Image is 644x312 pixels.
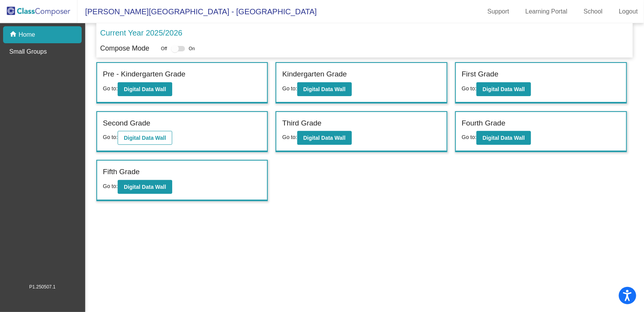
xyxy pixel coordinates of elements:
[103,69,185,80] label: Pre - Kindergarten Grade
[100,43,149,54] p: Compose Mode
[613,5,644,18] a: Logout
[124,86,166,92] b: Digital Data Wall
[103,85,118,92] span: Go to:
[118,131,172,145] button: Digital Data Wall
[476,82,531,96] button: Digital Data Wall
[124,135,166,141] b: Digital Data Wall
[103,134,118,140] span: Go to:
[103,183,118,189] span: Go to:
[519,5,574,18] a: Learning Portal
[100,27,182,39] p: Current Year 2025/2026
[118,82,172,96] button: Digital Data Wall
[118,180,172,194] button: Digital Data Wall
[297,131,352,145] button: Digital Data Wall
[161,45,167,52] span: Off
[19,30,35,39] p: Home
[9,47,47,56] p: Small Groups
[77,5,317,18] span: [PERSON_NAME][GEOGRAPHIC_DATA] - [GEOGRAPHIC_DATA]
[303,135,346,141] b: Digital Data Wall
[282,85,297,92] span: Go to:
[476,131,531,145] button: Digital Data Wall
[462,85,476,92] span: Go to:
[577,5,609,18] a: School
[103,166,140,178] label: Fifth Grade
[189,45,195,52] span: On
[9,30,19,39] mat-icon: home
[483,135,525,141] b: Digital Data Wall
[462,134,476,140] span: Go to:
[481,5,516,18] a: Support
[103,118,151,129] label: Second Grade
[297,82,352,96] button: Digital Data Wall
[303,86,346,92] b: Digital Data Wall
[462,69,498,80] label: First Grade
[483,86,525,92] b: Digital Data Wall
[282,69,347,80] label: Kindergarten Grade
[462,118,505,129] label: Fourth Grade
[124,184,166,190] b: Digital Data Wall
[282,118,321,129] label: Third Grade
[282,134,297,140] span: Go to:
